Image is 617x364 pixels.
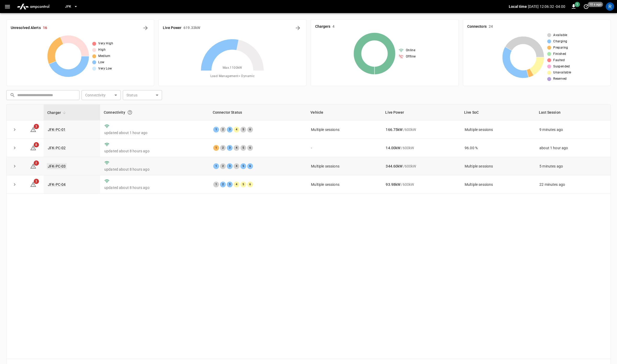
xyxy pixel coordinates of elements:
div: profile-icon [606,2,614,11]
img: ampcontrol.io logo [15,2,51,11]
span: 3 [34,179,39,184]
div: 3 [227,127,233,132]
a: JFK-PC-03 [47,163,67,169]
span: Suspended [553,64,570,69]
button: JFK [63,2,80,12]
a: JFK-PC-01 [48,128,66,132]
span: High [98,47,106,53]
div: 2 [220,163,226,169]
span: JFK [65,4,71,10]
div: 2 [220,127,226,132]
div: 4 [234,127,239,132]
p: updated about 8 hours ago [104,167,205,172]
div: 6 [247,127,253,132]
span: Faulted [553,58,565,63]
td: Multiple sessions [460,120,535,139]
span: 1 [575,2,580,7]
div: 4 [234,145,239,151]
span: Charger [47,109,68,116]
span: 8 [34,142,39,147]
td: 5 minutes ago [535,157,610,175]
span: 2 [34,160,39,166]
div: / 600 kW [386,145,456,151]
div: 6 [247,145,253,151]
span: Load Management = Dynamic [210,74,255,79]
p: updated about 1 hour ago [104,130,205,135]
span: Preparing [553,45,568,50]
span: Finished [553,51,566,57]
p: updated about 8 hours ago [104,148,205,154]
td: about 1 hour ago [535,139,610,157]
span: 10 s ago [588,2,603,7]
span: Online [406,48,415,53]
td: Multiple sessions [460,157,535,175]
th: Connector Status [209,105,307,120]
a: JFK-PC-02 [48,146,66,150]
div: Connectivity [104,108,205,117]
th: Live Power [382,105,460,120]
div: / 600 kW [386,127,456,132]
span: Unavailable [553,70,571,75]
h6: 16 [43,25,47,31]
td: 9 minutes ago [535,120,610,139]
div: 2 [220,145,226,151]
button: expand row [11,144,19,152]
div: 3 [227,145,233,151]
th: Live SoC [460,105,535,120]
span: Very High [98,41,113,46]
span: Very Low [98,66,112,71]
div: 3 [227,163,233,169]
span: Charging [553,39,567,44]
div: 2 [220,182,226,187]
h6: Live Power [163,25,181,31]
span: Reserved [553,76,567,82]
td: Multiple sessions [460,175,535,194]
td: Multiple sessions [307,120,382,139]
button: All Alerts [141,24,150,32]
div: 5 [240,182,246,187]
th: Vehicle [307,105,382,120]
span: 3 [34,124,39,129]
span: Max. 1100 kW [223,65,242,71]
a: JFK-PC-04 [48,182,66,187]
button: expand row [11,162,19,170]
h6: 619.33 kW [183,25,200,31]
h6: Chargers [315,24,331,30]
h6: Unresolved Alerts [11,25,41,31]
span: Low [98,60,104,65]
p: 93.98 kW [386,182,400,187]
p: updated about 8 hours ago [104,185,205,190]
div: 5 [240,163,246,169]
h6: Connectors [467,24,487,30]
div: / 600 kW [386,164,456,169]
p: [DATE] 12:06:32 -04:00 [528,4,565,9]
h6: 24 [489,24,493,30]
span: Available [553,33,567,38]
div: 1 [213,127,219,132]
button: Energy Overview [294,24,302,32]
td: Multiple sessions [307,157,382,175]
div: 5 [240,127,246,132]
div: / 600 kW [386,182,456,187]
span: Offline [406,54,416,59]
div: 6 [247,163,253,169]
p: 344.60 kW [386,164,402,169]
div: 6 [247,182,253,187]
span: Medium [98,54,110,59]
div: 1 [213,182,219,187]
h6: 4 [332,24,335,30]
a: 3 [30,182,36,186]
a: 3 [30,127,36,131]
a: 8 [30,145,36,149]
div: 1 [213,163,219,169]
td: 96.00 % [460,139,535,157]
button: Connection between the charger and our software. [125,108,135,117]
div: 1 [213,145,219,151]
div: 4 [234,182,239,187]
th: Last Session [535,105,610,120]
td: 22 minutes ago [535,175,610,194]
div: 3 [227,182,233,187]
button: expand row [11,126,19,134]
p: Local time [509,4,527,9]
button: expand row [11,181,19,188]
